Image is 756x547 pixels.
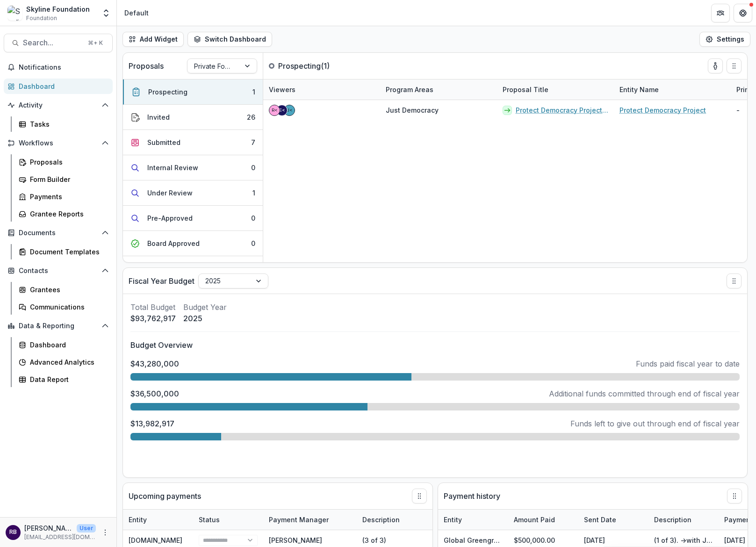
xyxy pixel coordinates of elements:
[252,188,255,198] div: 1
[148,87,187,97] div: Prospecting
[380,79,497,100] div: Program Areas
[614,79,731,100] div: Entity Name
[734,4,752,22] button: Get Help
[122,32,184,47] button: Add Widget
[4,34,113,52] button: Search...
[357,515,405,525] div: Description
[4,263,113,278] button: Open Contacts
[19,64,109,72] span: Notifications
[19,267,98,275] span: Contacts
[15,299,113,315] a: Communications
[30,174,105,184] div: Form Builder
[427,510,497,530] div: Sent Date
[9,529,17,535] div: Rose Brookhouse
[614,85,664,94] div: Entity Name
[4,98,113,113] button: Open Activity
[15,172,113,187] a: Form Builder
[193,510,263,530] div: Status
[30,119,105,129] div: Tasks
[497,79,614,100] div: Proposal Title
[15,244,113,259] a: Document Templates
[427,515,470,525] div: Sent Date
[19,229,98,237] span: Documents
[252,87,255,97] div: 1
[23,38,82,47] span: Search...
[619,105,706,115] a: Protect Democracy Project
[147,163,198,173] div: Internal Review
[287,108,293,113] div: Jenny Montoya <jenny@skylinefoundation.org>
[247,112,255,122] div: 26
[193,515,225,525] div: Status
[251,238,255,248] div: 0
[100,527,111,538] button: More
[279,108,285,113] div: Eddie Whitfield <eddie@skylinefoundation.org>
[130,358,179,369] p: $43,280,000
[26,14,57,22] span: Foundation
[24,533,96,541] p: [EMAIL_ADDRESS][DOMAIN_NAME]
[187,32,272,47] button: Switch Dashboard
[4,318,113,333] button: Open Data & Reporting
[263,515,334,525] div: Payment Manager
[516,105,608,115] a: Protect Democracy Project - 2025 - New Application
[19,101,98,109] span: Activity
[123,510,193,530] div: Entity
[147,137,180,147] div: Submitted
[26,4,90,14] div: Skyline Foundation
[123,206,263,231] button: Pre-Approved0
[699,32,750,47] button: Settings
[727,273,742,288] button: Drag
[263,79,380,100] div: Viewers
[183,313,227,324] p: 2025
[648,510,719,530] div: Description
[130,313,176,324] p: $93,762,917
[736,105,740,115] span: -
[30,285,105,295] div: Grantees
[130,339,740,351] p: Budget Overview
[123,515,152,525] div: Entity
[15,337,113,353] a: Dashboard
[711,4,730,22] button: Partners
[578,515,622,525] div: Sent Date
[30,340,105,350] div: Dashboard
[412,489,427,504] button: Drag
[727,58,742,73] button: Drag
[380,85,439,94] div: Program Areas
[251,137,255,147] div: 7
[444,490,500,502] p: Payment history
[130,418,174,429] p: $13,982,917
[100,4,113,22] button: Open entity switcher
[19,322,98,330] span: Data & Reporting
[357,510,427,530] div: Description
[444,536,538,544] a: Global Greengrants Fund Inc
[549,388,740,399] p: Additional funds committed through end of fiscal year
[123,180,263,206] button: Under Review1
[147,188,193,198] div: Under Review
[654,535,713,545] div: (1 of 3). ->with July payment date
[578,510,648,530] div: Sent Date
[147,112,170,122] div: Invited
[30,247,105,257] div: Document Templates
[251,213,255,223] div: 0
[123,231,263,256] button: Board Approved0
[508,510,578,530] div: Amount Paid
[438,510,508,530] div: Entity
[386,105,439,115] span: Just Democracy
[362,535,386,545] div: (3 of 3)
[4,79,113,94] a: Dashboard
[30,302,105,312] div: Communications
[508,515,561,525] div: Amount Paid
[86,38,105,48] div: ⌘ + K
[24,523,73,533] p: [PERSON_NAME]
[15,206,113,222] a: Grantee Reports
[7,6,22,21] img: Skyline Foundation
[129,60,164,72] p: Proposals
